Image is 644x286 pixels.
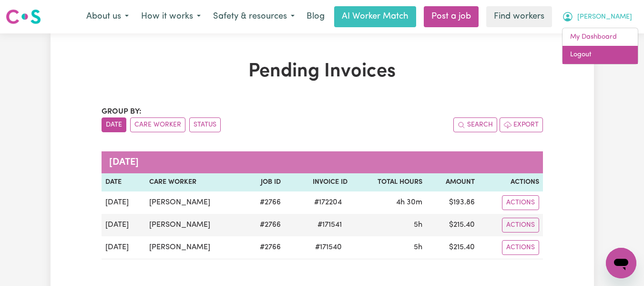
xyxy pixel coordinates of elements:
[102,151,543,173] caption: [DATE]
[6,8,41,25] img: Careseekers logo
[102,173,146,191] th: Date
[244,173,285,191] th: Job ID
[606,248,636,278] iframe: Button to launch messaging window
[426,214,479,236] td: $ 215.40
[426,191,479,214] td: $ 193.86
[562,28,638,46] a: My Dashboard
[189,117,221,132] button: sort invoices by paid status
[312,219,348,231] span: # 171541
[426,236,479,259] td: $ 215.40
[145,191,244,214] td: [PERSON_NAME]
[102,117,126,132] button: sort invoices by date
[6,6,41,28] a: Careseekers logo
[102,236,146,259] td: [DATE]
[502,218,539,233] button: Actions
[556,7,638,27] button: My Account
[80,7,135,27] button: About us
[424,6,479,27] a: Post a job
[244,236,285,259] td: # 2766
[102,108,142,116] span: Group by:
[414,244,422,251] span: 5 hours
[102,191,146,214] td: [DATE]
[414,221,422,229] span: 5 hours
[102,214,146,236] td: [DATE]
[502,240,539,255] button: Actions
[500,117,543,132] button: Export
[207,7,301,27] button: Safety & resources
[130,117,185,132] button: sort invoices by care worker
[244,191,285,214] td: # 2766
[486,6,552,27] a: Find workers
[562,28,638,64] div: My Account
[453,117,497,132] button: Search
[426,173,479,191] th: Amount
[396,199,422,206] span: 4 hours 30 minutes
[145,173,244,191] th: Care Worker
[145,214,244,236] td: [PERSON_NAME]
[244,214,285,236] td: # 2766
[309,242,348,253] span: # 171540
[145,236,244,259] td: [PERSON_NAME]
[351,173,426,191] th: Total Hours
[577,12,632,22] span: [PERSON_NAME]
[479,173,542,191] th: Actions
[301,6,330,27] a: Blog
[502,195,539,210] button: Actions
[135,7,207,27] button: How it works
[334,6,416,27] a: AI Worker Match
[102,60,543,83] h1: Pending Invoices
[308,197,348,208] span: # 172204
[285,173,351,191] th: Invoice ID
[562,46,638,64] a: Logout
